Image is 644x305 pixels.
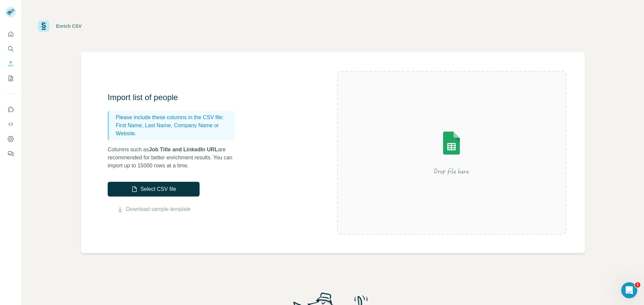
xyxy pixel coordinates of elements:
button: Use Surfe on LinkedIn [5,103,16,116]
button: My lists [5,72,16,84]
span: 1 [635,282,640,288]
div: Enrich CSV [56,23,82,29]
a: Download sample template [126,205,191,213]
p: Columns such as are recommended for better enrichment results. You can import up to 15000 rows at... [108,146,242,170]
button: Dashboard [5,133,16,145]
button: Search [5,43,16,55]
button: Feedback [5,148,16,160]
button: Select CSV file [108,182,200,197]
h3: Import list of people [108,92,242,103]
iframe: Intercom live chat [621,282,637,298]
button: Enrich CSV [5,58,16,70]
img: Surfe Logo [38,20,49,32]
p: First Name, Last Name, Company Name or Website. [116,122,232,138]
button: Use Surfe API [5,118,16,130]
button: Download sample template [108,205,200,213]
button: Quick start [5,28,16,40]
img: Surfe Illustration - Drop file here or select below [391,112,512,193]
p: Please include these columns in the CSV file: [116,113,232,122]
span: Job Title and LinkedIn URL [149,147,218,152]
